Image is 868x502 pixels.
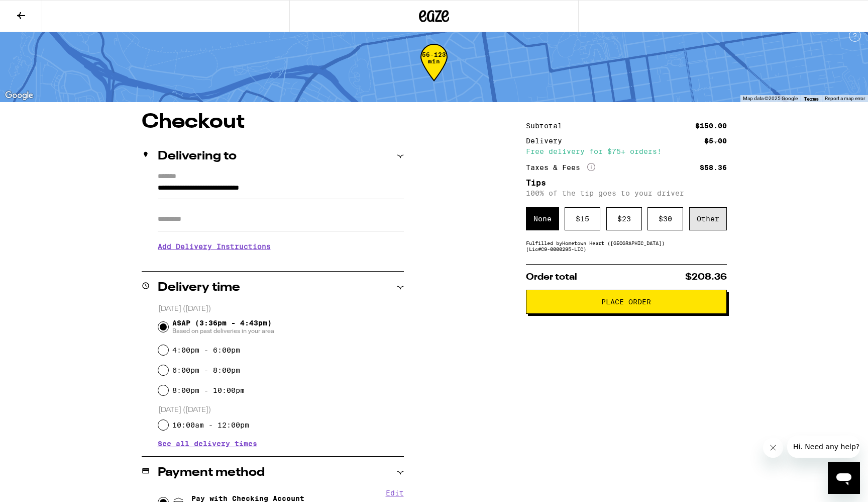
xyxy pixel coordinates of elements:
div: $5.00 [704,137,727,144]
div: $150.00 [695,122,727,129]
span: Map data ©2025 Google [743,96,798,101]
div: Fulfilled by Hometown Heart ([GEOGRAPHIC_DATA]) (Lic# C9-0000295-LIC ) [526,240,727,252]
iframe: Message from company [787,436,860,458]
div: $ 30 [647,207,683,230]
span: $208.36 [685,273,727,282]
h2: Delivering to [158,150,237,162]
div: $ 15 [565,207,600,230]
h2: Delivery time [158,282,240,294]
p: We'll contact you at [PHONE_NUMBER] when we arrive [158,258,404,266]
label: 10:00am - 12:00pm [172,421,249,429]
a: Terms [804,96,819,102]
div: 56-123 min [420,51,448,89]
iframe: Button to launch messaging window [828,462,860,494]
p: 100% of the tip goes to your driver [526,189,727,197]
span: Place Order [601,298,651,305]
div: Subtotal [526,122,569,129]
h5: Tips [526,179,727,187]
button: Edit [386,489,404,497]
a: Report a map error [825,96,865,101]
h2: Payment method [158,467,265,479]
div: Taxes & Fees [526,163,595,172]
span: ASAP (3:36pm - 4:43pm) [172,319,274,335]
label: 4:00pm - 6:00pm [172,346,240,354]
span: Order total [526,273,577,282]
div: Free delivery for $75+ orders! [526,148,727,155]
div: None [526,207,559,230]
h1: Checkout [142,112,404,132]
button: Place Order [526,290,727,314]
div: Delivery [526,137,569,144]
div: Other [689,207,727,230]
iframe: Close message [763,438,783,458]
p: [DATE] ([DATE]) [158,304,404,314]
label: 8:00pm - 10:00pm [172,386,245,394]
label: 6:00pm - 8:00pm [172,366,240,374]
div: $58.36 [700,164,727,171]
span: Based on past deliveries in your area [172,327,274,335]
a: Open this area in Google Maps (opens a new window) [3,89,36,102]
div: $ 23 [606,207,642,230]
button: See all delivery times [158,440,257,447]
h3: Add Delivery Instructions [158,235,404,258]
p: [DATE] ([DATE]) [158,405,404,415]
img: Google [3,89,36,102]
